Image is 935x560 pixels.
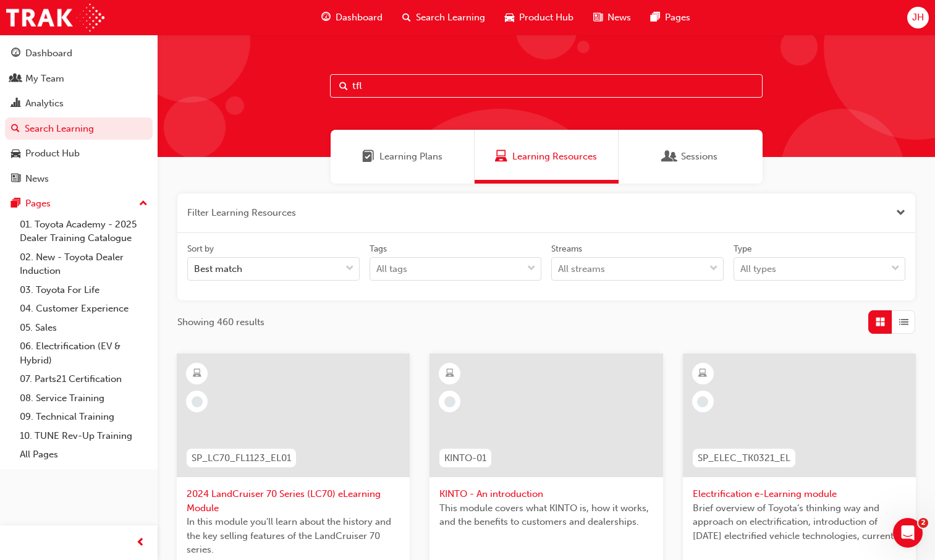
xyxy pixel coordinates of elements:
span: Brief overview of Toyota’s thinking way and approach on electrification, introduction of [DATE] e... [693,501,906,543]
span: prev-icon [136,535,145,551]
span: SP_LC70_FL1123_EL01 [192,451,291,465]
div: All streams [558,262,605,276]
span: 2 [918,518,928,528]
span: Learning Resources [495,150,507,164]
a: pages-iconPages [641,5,700,30]
span: Sessions [681,150,717,164]
span: Grid [876,315,885,329]
a: 03. Toyota For Life [15,281,153,300]
span: Electrification e-Learning module [693,487,906,501]
a: 10. TUNE Rev-Up Training [15,426,153,446]
span: List [899,315,908,329]
span: pages-icon [11,198,20,210]
span: Dashboard [336,11,383,25]
a: SessionsSessions [619,130,763,184]
span: Product Hub [519,11,573,25]
span: news-icon [593,10,603,25]
span: Pages [665,11,690,25]
div: Tags [370,243,387,255]
a: guage-iconDashboard [311,5,392,30]
a: News [5,168,153,190]
span: people-icon [11,74,20,85]
span: guage-icon [11,48,20,59]
a: Learning PlansLearning Plans [331,130,475,184]
span: car-icon [505,10,514,25]
span: down-icon [345,261,354,277]
span: Sessions [664,150,676,164]
div: All tags [376,262,407,276]
a: Product Hub [5,142,153,165]
span: Search Learning [416,11,485,25]
button: DashboardMy TeamAnalyticsSearch LearningProduct HubNews [5,40,153,192]
span: car-icon [11,148,20,159]
a: 05. Sales [15,318,153,337]
div: Dashboard [25,46,72,61]
span: This module covers what KINTO is, how it works, and the benefits to customers and dealerships. [439,501,653,529]
span: 2024 LandCruiser 70 Series (LC70) eLearning Module [187,487,400,515]
span: guage-icon [321,10,331,25]
span: KINTO - An introduction [439,487,653,501]
a: 01. Toyota Academy - 2025 Dealer Training Catalogue [15,215,153,248]
span: down-icon [891,261,900,277]
a: news-iconNews [583,5,641,30]
button: Close the filter [896,206,905,220]
span: Search [339,79,348,93]
div: Type [734,243,752,255]
span: News [607,11,631,25]
a: All Pages [15,445,153,464]
div: Best match [194,262,242,276]
a: car-iconProduct Hub [495,5,583,30]
span: Learning Plans [362,150,374,164]
span: Learning Resources [512,150,597,164]
a: 08. Service Training [15,389,153,408]
span: learningResourceType_ELEARNING-icon [193,366,201,382]
span: In this module you'll learn about the history and the key selling features of the LandCruiser 70 ... [187,515,400,557]
a: Learning ResourcesLearning Resources [475,130,619,184]
span: search-icon [11,124,20,135]
iframe: Intercom live chat [893,518,923,548]
span: news-icon [11,174,20,185]
a: My Team [5,67,153,90]
span: up-icon [139,196,148,212]
div: My Team [25,72,64,86]
span: down-icon [527,261,536,277]
div: News [25,172,49,186]
a: 06. Electrification (EV & Hybrid) [15,337,153,370]
span: KINTO-01 [444,451,486,465]
div: All types [740,262,776,276]
span: Showing 460 results [177,315,264,329]
span: SP_ELEC_TK0321_EL [698,451,790,465]
button: JH [907,7,929,28]
div: Pages [25,197,51,211]
span: Learning Plans [379,150,442,164]
input: Search... [330,74,763,98]
a: search-iconSearch Learning [392,5,495,30]
img: Trak [6,4,104,32]
a: 02. New - Toyota Dealer Induction [15,248,153,281]
a: 07. Parts21 Certification [15,370,153,389]
a: 04. Customer Experience [15,299,153,318]
div: Sort by [187,243,214,255]
span: learningResourceType_ELEARNING-icon [446,366,454,382]
span: search-icon [402,10,411,25]
span: down-icon [709,261,718,277]
span: learningRecordVerb_NONE-icon [192,396,203,407]
button: Pages [5,192,153,215]
span: learningRecordVerb_NONE-icon [697,396,708,407]
span: chart-icon [11,98,20,109]
a: Search Learning [5,117,153,140]
span: pages-icon [651,10,660,25]
div: Analytics [25,96,64,111]
div: Product Hub [25,146,80,161]
label: tagOptions [370,243,542,281]
span: learningRecordVerb_NONE-icon [444,396,455,407]
a: Dashboard [5,42,153,65]
span: JH [912,11,924,25]
div: Streams [551,243,582,255]
a: Analytics [5,92,153,115]
span: learningResourceType_ELEARNING-icon [698,366,707,382]
a: 09. Technical Training [15,407,153,426]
